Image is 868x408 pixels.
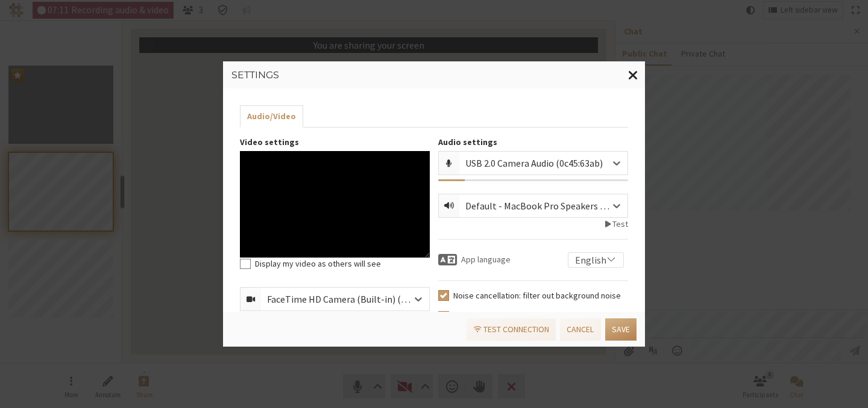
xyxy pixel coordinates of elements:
label: Display my video as others will see [255,258,430,270]
button: Audio/Video [240,105,303,128]
div: Default - MacBook Pro Speakers (Built-in) [465,199,629,213]
label: Video settings [240,136,430,149]
button: Test [605,218,629,230]
h3: Settings [231,70,637,81]
div: FaceTime HD Camera (Built-in) (05ac:8514) [267,292,430,306]
button: Save [605,318,637,341]
button: Cancel [560,318,600,341]
label: Hold down the SPACE key to temporarily unmute [453,311,629,323]
a: Test connection [467,318,556,341]
button: Close modal [621,61,645,89]
label: Audio settings [438,136,628,149]
label: Noise cancellation: filter out background noise [453,289,629,302]
div: USB 2.0 Camera Audio (0c45:63ab) [465,156,622,170]
span: App language [457,252,515,267]
div: English selected [568,252,624,268]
